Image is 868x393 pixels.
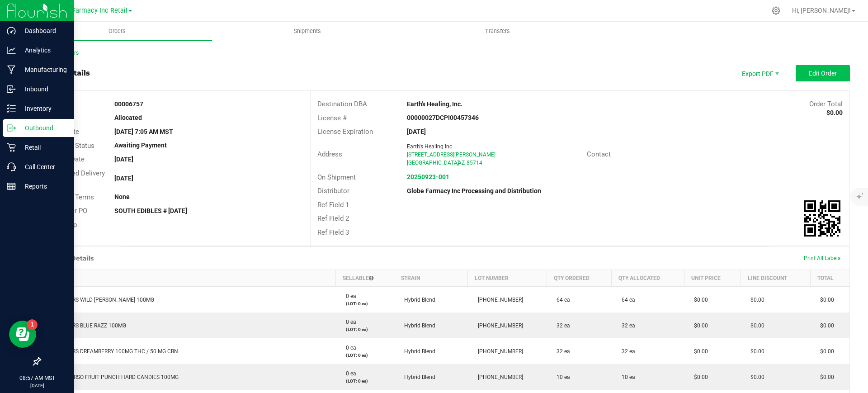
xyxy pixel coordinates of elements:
[341,345,356,351] span: 0 ea
[317,214,349,223] span: Ref Field 2
[4,382,70,389] p: [DATE]
[407,114,479,121] strong: 00000027DCPI00457346
[16,181,70,192] p: Reports
[46,374,179,380] span: SUBLIME RSO FRUIT PUNCH HARD CANDIES 100MG
[114,156,133,163] strong: [DATE]
[9,321,36,348] iframe: Resource center
[317,128,373,136] span: License Expiration
[407,152,495,158] span: [STREET_ADDRESS][PERSON_NAME]
[552,322,570,329] span: 32 ea
[341,300,389,307] p: (LOT: 0 ea)
[16,45,70,56] p: Analytics
[746,297,764,303] span: $0.00
[400,322,435,329] span: Hybrid Blend
[47,169,105,188] span: Requested Delivery Date
[617,374,635,380] span: 10 ea
[317,114,347,122] span: License #
[46,348,178,355] span: SIP ELIXIRS DREAMBERRY 100MG THC / 50 MG CBN
[317,228,349,237] span: Ref Field 3
[16,142,70,153] p: Retail
[741,270,810,287] th: Line Discount
[467,160,482,166] span: 85714
[317,100,367,108] span: Destination DBA
[407,187,541,194] strong: Globe Farmacy Inc Processing and Distribution
[816,322,834,329] span: $0.00
[212,22,402,41] a: Shipments
[16,123,70,133] p: Outbound
[41,270,336,287] th: Item
[114,175,133,182] strong: [DATE]
[468,270,547,287] th: Lot Number
[689,374,708,380] span: $0.00
[809,100,843,108] span: Order Total
[114,128,173,135] strong: [DATE] 7:05 AM MST
[341,370,356,377] span: 0 ea
[473,348,523,355] span: [PHONE_NUMBER]
[746,374,764,380] span: $0.00
[317,187,349,195] span: Distributor
[473,374,523,380] span: [PHONE_NUMBER]
[407,100,462,108] strong: Earth's Healing, Inc.
[804,255,840,261] span: Print All Labels
[458,160,465,166] span: AZ
[552,348,570,355] span: 32 ea
[809,70,837,77] span: Edit Order
[689,322,708,329] span: $0.00
[407,160,459,166] span: [GEOGRAPHIC_DATA]
[16,64,70,75] p: Manufacturing
[53,7,127,14] span: Globe Farmacy Inc Retail
[16,25,70,36] p: Dashboard
[7,85,16,94] inline-svg: Inbound
[684,270,741,287] th: Unit Price
[617,297,635,303] span: 64 ea
[400,348,435,355] span: Hybrid Blend
[587,150,611,158] span: Contact
[816,348,834,355] span: $0.00
[826,109,843,116] strong: $0.00
[400,374,435,380] span: Hybrid Blend
[473,27,522,35] span: Transfers
[617,322,635,329] span: 32 ea
[114,100,143,108] strong: 00006757
[4,374,70,382] p: 08:57 AM MST
[792,7,851,14] span: Hi, [PERSON_NAME]!
[612,270,684,287] th: Qty Allocated
[770,6,782,15] div: Manage settings
[400,297,435,303] span: Hybrid Blend
[407,143,452,150] span: Earth's Healing Inc
[46,297,154,303] span: SIP ELIXIRS WILD [PERSON_NAME] 100MG
[732,65,787,81] li: Export PDF
[341,319,356,325] span: 0 ea
[114,193,130,200] strong: None
[796,65,850,81] button: Edit Order
[689,297,708,303] span: $0.00
[457,160,458,166] span: ,
[394,270,468,287] th: Strain
[746,322,764,329] span: $0.00
[341,352,389,359] p: (LOT: 0 ea)
[7,182,16,191] inline-svg: Reports
[7,143,16,152] inline-svg: Retail
[804,200,840,237] qrcode: 00006757
[407,173,449,180] a: 20250923-001
[16,161,70,172] p: Call Center
[810,270,849,287] th: Total
[341,378,389,384] p: (LOT: 0 ea)
[114,114,142,121] strong: Allocated
[402,22,593,41] a: Transfers
[617,348,635,355] span: 32 ea
[317,201,349,209] span: Ref Field 1
[7,162,16,171] inline-svg: Call Center
[473,322,523,329] span: [PHONE_NUMBER]
[552,297,570,303] span: 64 ea
[816,297,834,303] span: $0.00
[16,103,70,114] p: Inventory
[7,26,16,35] inline-svg: Dashboard
[552,374,570,380] span: 10 ea
[746,348,764,355] span: $0.00
[7,46,16,55] inline-svg: Analytics
[341,293,356,299] span: 0 ea
[7,104,16,113] inline-svg: Inventory
[547,270,611,287] th: Qty Ordered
